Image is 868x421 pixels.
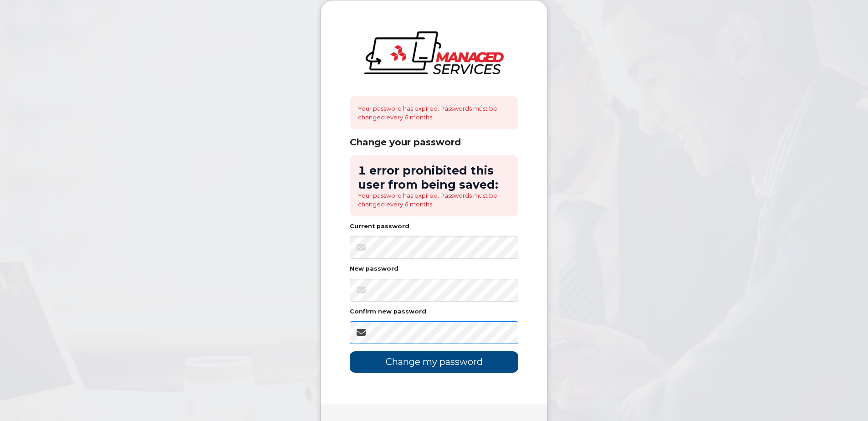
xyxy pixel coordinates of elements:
li: Your password has expired. Passwords must be changed every 6 months. [358,191,510,208]
div: Change your password [350,137,518,148]
label: Current password [350,224,409,230]
input: Change my password [350,351,518,373]
label: Confirm new password [350,309,426,315]
label: New password [350,266,398,272]
img: logo-large.png [364,31,504,74]
h2: 1 error prohibited this user from being saved: [358,164,510,191]
div: Your password has expired. Passwords must be changed every 6 months. [350,96,518,129]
